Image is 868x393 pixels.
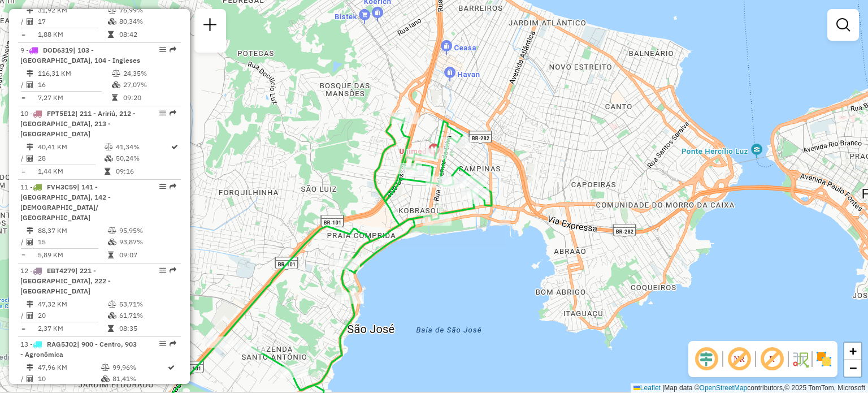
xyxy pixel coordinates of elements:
span: Exibir NR [726,346,753,373]
td: 80,34% [119,16,176,27]
td: 09:20 [123,92,176,103]
td: 5,89 KM [37,249,107,261]
td: 95,95% [119,225,176,236]
a: Nova sessão e pesquisa [199,14,222,39]
td: 28 [37,153,104,164]
i: % de utilização do peso [112,70,120,77]
div: Map data © contributors,© 2025 TomTom, Microsoft [631,383,868,393]
td: 88,37 KM [37,225,107,236]
td: 08:42 [119,29,176,40]
td: 81,41% [112,373,164,385]
i: % de utilização do peso [105,144,113,150]
i: Total de Atividades [27,18,33,25]
em: Rota exportada [170,340,176,347]
em: Opções [159,340,166,347]
a: Zoom in [844,343,861,360]
td: / [20,373,26,385]
td: 24,35% [123,68,176,79]
td: 31,92 KM [37,5,107,16]
td: 27,07% [123,79,176,90]
a: Exibir filtros [832,14,854,36]
span: | [662,384,664,392]
td: / [20,16,26,27]
td: 50,24% [115,153,170,164]
td: / [20,236,26,248]
em: Opções [159,110,166,116]
td: 47,96 KM [37,362,101,373]
td: 15 [37,236,107,248]
em: Rota exportada [170,267,176,274]
td: 1,44 KM [37,166,104,177]
a: Zoom out [844,360,861,377]
img: Exibir/Ocultar setores [815,350,833,368]
td: 10 [37,373,101,385]
span: FPT5E12 [47,109,75,118]
span: Ocultar deslocamento [693,346,720,373]
span: 13 - [20,340,137,359]
em: Rota exportada [170,110,176,116]
em: Rota exportada [170,46,176,53]
td: = [20,29,26,40]
span: − [849,361,857,375]
i: Tempo total em rota [108,31,114,38]
i: Distância Total [27,70,33,77]
i: Distância Total [27,364,33,371]
td: 93,87% [119,236,176,248]
i: Distância Total [27,7,33,14]
td: 76,99% [119,5,176,16]
span: | 211 - Aririú, 212 - [GEOGRAPHIC_DATA], 213 - [GEOGRAPHIC_DATA] [20,109,136,138]
td: 1,88 KM [37,29,107,40]
span: | 141 - [GEOGRAPHIC_DATA], 142 - [DEMOGRAPHIC_DATA]/ [GEOGRAPHIC_DATA] [20,183,111,222]
a: Leaflet [633,384,661,392]
i: % de utilização do peso [108,227,116,234]
i: % de utilização da cubagem [108,18,116,25]
span: Exibir rótulo [758,346,785,373]
em: Opções [159,183,166,190]
a: OpenStreetMap [700,384,748,392]
i: Rota otimizada [171,144,178,150]
i: % de utilização da cubagem [108,239,116,245]
span: 12 - [20,266,111,295]
td: 40,41 KM [37,141,104,153]
td: 53,71% [119,299,176,310]
span: EBT4279 [47,266,75,275]
span: 9 - [20,46,140,64]
td: 41,34% [115,141,170,153]
td: 7,27 KM [37,92,111,103]
i: % de utilização do peso [108,7,116,14]
td: 17 [37,16,107,27]
i: Rota otimizada [168,364,175,371]
td: = [20,92,26,103]
span: | 900 - Centro, 903 - Agronômica [20,340,137,359]
td: 09:16 [115,166,170,177]
span: RAG5J02 [47,340,77,348]
i: Tempo total em rota [108,325,114,332]
i: % de utilização da cubagem [108,312,116,319]
span: DOD6319 [43,46,73,54]
i: Tempo total em rota [108,252,114,258]
i: % de utilização da cubagem [101,375,110,382]
em: Opções [159,46,166,53]
td: 99,96% [112,362,164,373]
td: 61,71% [119,310,176,321]
i: Total de Atividades [27,312,33,319]
em: Opções [159,267,166,274]
td: = [20,166,26,177]
td: / [20,310,26,321]
span: FVH3C59 [47,183,77,191]
i: Tempo total em rota [112,94,118,101]
td: 47,32 KM [37,299,107,310]
em: Rota exportada [170,183,176,190]
i: % de utilização do peso [108,301,116,308]
span: 10 - [20,109,136,138]
i: Tempo total em rota [105,168,110,175]
td: 08:35 [119,323,176,334]
td: 20 [37,310,107,321]
i: Total de Atividades [27,239,33,245]
td: 09:07 [119,249,176,261]
td: = [20,323,26,334]
td: 116,31 KM [37,68,111,79]
td: = [20,249,26,261]
i: Distância Total [27,301,33,308]
span: | 103 - [GEOGRAPHIC_DATA], 104 - Ingleses [20,46,140,64]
